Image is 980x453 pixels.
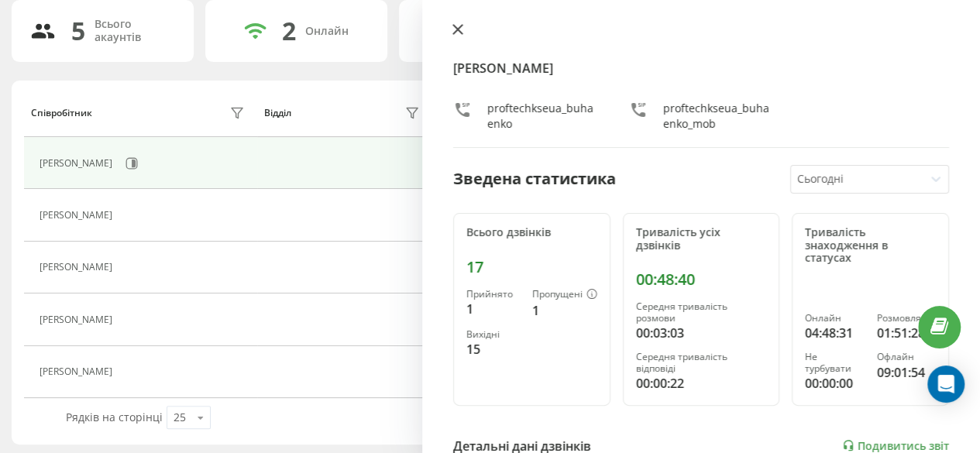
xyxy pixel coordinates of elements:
div: Тривалість усіх дзвінків [636,226,767,252]
div: Всього дзвінків [466,226,597,239]
div: 00:48:40 [636,270,767,289]
div: Середня тривалість розмови [636,301,767,324]
div: Тривалість знаходження в статусах [805,226,936,265]
div: 5 [71,16,85,46]
div: proftechkseua_buhaenko [487,101,598,132]
div: [PERSON_NAME] [40,262,116,273]
div: 1 [532,301,597,320]
div: [PERSON_NAME] [40,314,116,325]
div: Не турбувати [805,352,864,374]
div: Open Intercom Messenger [927,365,965,403]
div: proftechkseua_buhaenko_mob [663,101,774,132]
div: Співробітник [31,108,92,118]
h4: [PERSON_NAME] [453,59,949,77]
div: Прийнято [466,289,520,300]
div: Офлайн [877,352,936,362]
div: Зведена статистика [453,167,616,190]
div: Розмовляє [877,313,936,324]
div: 00:00:00 [805,374,864,393]
div: 25 [174,410,186,425]
a: Подивитись звіт [842,439,949,452]
div: Онлайн [305,25,349,38]
span: Рядків на сторінці [66,410,163,424]
div: Онлайн [805,313,864,324]
div: Пропущені [532,289,597,301]
div: 1 [466,300,520,318]
div: [PERSON_NAME] [40,210,116,221]
div: [PERSON_NAME] [40,158,116,169]
div: Вихідні [466,329,520,340]
div: Середня тривалість відповіді [636,352,767,374]
div: 01:51:28 [877,324,936,342]
div: 17 [466,258,597,276]
div: 15 [466,340,520,359]
div: Відділ [264,108,291,118]
div: 09:01:54 [877,363,936,382]
div: [PERSON_NAME] [40,366,116,377]
div: Всього акаунтів [95,18,175,44]
div: 00:03:03 [636,324,767,342]
div: 04:48:31 [805,324,864,342]
div: 00:00:22 [636,374,767,393]
div: 2 [282,16,296,46]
